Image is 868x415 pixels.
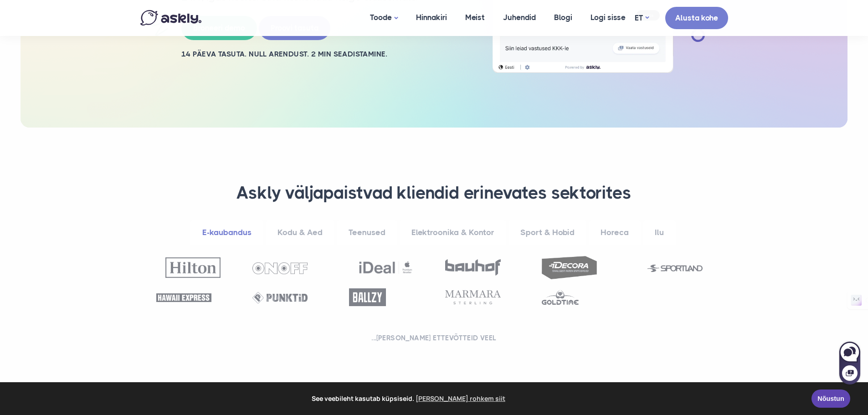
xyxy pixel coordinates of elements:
[13,392,805,405] span: See veebileht kasutab küpsiseid.
[152,333,717,343] h2: ...[PERSON_NAME] ettevõtteid veel
[156,293,211,302] img: Hawaii Express
[252,262,308,274] img: OnOff
[589,220,641,245] a: Horeca
[152,182,717,204] h3: Askly väljapaistvad kliendid erinevates sektorites
[165,257,221,278] img: Hilton
[400,220,506,245] a: Elektroonika & Kontor
[508,220,586,245] a: Sport & Hobid
[266,220,334,245] a: Kodu & Aed
[358,257,413,278] img: Ideal
[542,290,579,305] img: Goldtime
[337,220,397,245] a: Teenused
[445,259,500,276] img: Bauhof
[190,220,263,245] a: E-kaubandus
[665,7,728,29] a: Alusta kohe
[414,392,507,405] a: learn more about cookies
[647,265,703,272] img: Sportland
[181,49,468,59] h2: 14 PÄEVA TASUTA. NULL ARENDUST. 2 MIN SEADISTAMINE.
[643,220,676,245] a: Ilu
[349,288,386,306] img: Ballzy
[445,290,500,304] img: Marmara Sterling
[838,340,861,385] iframe: Askly chat
[252,292,308,303] img: Punktid
[140,10,201,26] img: Askly
[812,389,850,408] a: Nõustun
[635,11,649,25] a: ET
